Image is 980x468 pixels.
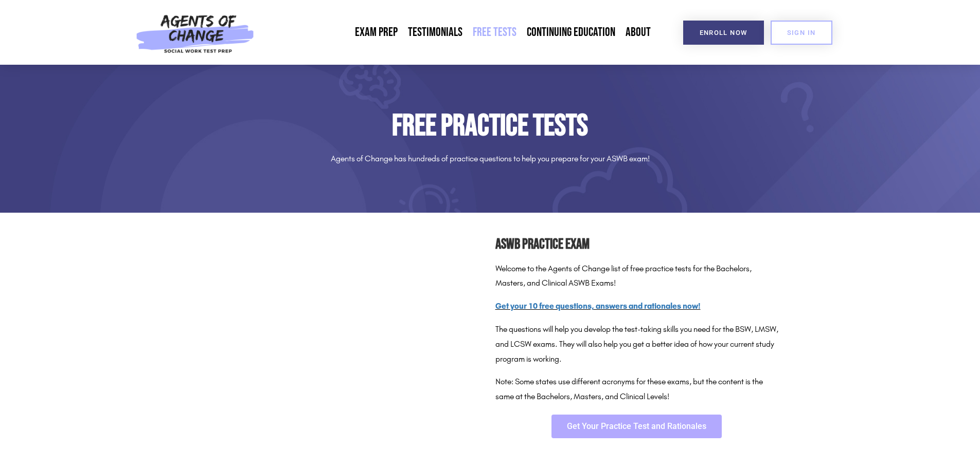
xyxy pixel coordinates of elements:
[495,301,701,311] a: Get your 10 free questions, answers and rationales now!
[260,21,656,44] nav: Menu
[700,29,747,36] span: Enroll Now
[403,21,468,44] a: Testimonials
[567,422,706,430] span: Get Your Practice Test and Rationales
[551,415,722,438] a: Get Your Practice Test and Rationales
[522,21,620,44] a: Continuing Education
[495,233,778,256] h2: ASWB Practice Exam
[771,21,832,45] a: SIGN IN
[350,21,403,44] a: Exam Prep
[787,29,816,36] span: SIGN IN
[620,21,656,44] a: About
[202,152,778,166] p: Agents of Change has hundreds of practice questions to help you prepare for your ASWB exam!
[495,375,778,404] p: Note: Some states use different acronyms for these exams, but the content is the same at the Bach...
[683,21,764,45] a: Enroll Now
[202,111,778,141] h1: Free Practice Tests
[468,21,522,44] a: Free Tests
[495,322,778,366] p: The questions will help you develop the test-taking skills you need for the BSW, LMSW, and LCSW e...
[495,261,778,291] p: Welcome to the Agents of Change list of free practice tests for the Bachelors, Masters, and Clini...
